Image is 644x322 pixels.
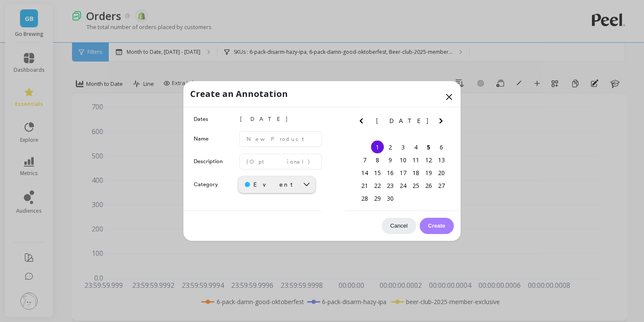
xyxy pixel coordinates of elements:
div: Choose Thursday, September 25th, 2025 [409,179,422,192]
div: Choose Tuesday, September 30th, 2025 [384,192,397,205]
div: month 2025-09 [358,141,448,205]
div: Choose Friday, September 26th, 2025 [422,179,435,192]
div: Choose Saturday, September 6th, 2025 [435,141,448,154]
span: [DATE] [239,114,322,124]
div: Choose Tuesday, September 23rd, 2025 [384,179,397,192]
label: Category [194,180,238,189]
div: Choose Monday, September 29th, 2025 [371,192,384,205]
div: Choose Sunday, September 7th, 2025 [358,154,371,167]
div: Choose Monday, September 1st, 2025 [371,141,384,154]
div: Choose Wednesday, September 17th, 2025 [397,167,409,179]
input: New Product Launched [239,131,322,147]
p: Create an Annotation [190,88,288,100]
div: Choose Sunday, September 14th, 2025 [358,167,371,179]
div: Choose Sunday, September 28th, 2025 [358,192,371,205]
div: Choose Friday, September 19th, 2025 [422,167,435,179]
label: Name [194,135,235,143]
label: Dates [194,115,235,123]
span: [DATE] [376,117,429,124]
div: Event [245,181,293,189]
div: Choose Monday, September 22nd, 2025 [371,179,384,192]
div: Choose Thursday, September 11th, 2025 [409,154,422,167]
button: Previous Month [356,116,370,129]
div: Choose Sunday, September 21st, 2025 [358,179,371,192]
div: Choose Monday, September 15th, 2025 [371,167,384,179]
div: Choose Tuesday, September 2nd, 2025 [384,141,397,154]
div: Choose Thursday, September 18th, 2025 [409,167,422,179]
input: (Optional) [239,154,322,170]
div: Choose Saturday, September 20th, 2025 [435,167,448,179]
div: Choose Thursday, September 4th, 2025 [409,141,422,154]
div: Choose Tuesday, September 9th, 2025 [384,154,397,167]
button: Create [420,218,454,234]
div: Choose Monday, September 8th, 2025 [371,154,384,167]
button: Next Month [436,116,450,129]
div: Choose Saturday, September 13th, 2025 [435,154,448,167]
button: Cancel [382,218,416,234]
div: Choose Wednesday, September 24th, 2025 [397,179,409,192]
div: Choose Friday, September 12th, 2025 [422,154,435,167]
div: Choose Friday, September 5th, 2025 [422,141,435,154]
label: Description [194,157,235,166]
div: Choose Wednesday, September 3rd, 2025 [397,141,409,154]
div: Choose Tuesday, September 16th, 2025 [384,167,397,179]
div: Choose Wednesday, September 10th, 2025 [397,154,409,167]
div: Choose Saturday, September 27th, 2025 [435,179,448,192]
